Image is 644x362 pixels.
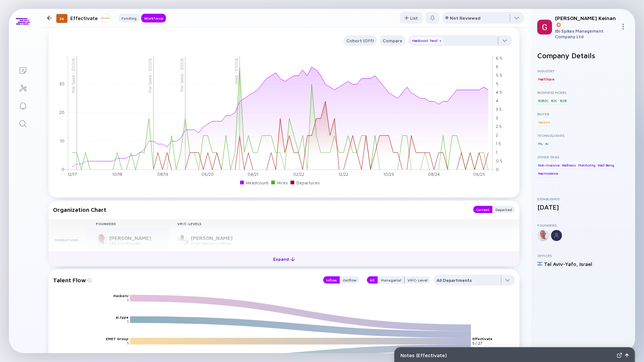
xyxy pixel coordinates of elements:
[537,97,550,104] div: B2B2C
[537,203,629,211] div: [DATE]
[577,161,596,169] div: Monitoring
[127,298,129,303] text: 1
[116,315,129,320] text: ai.type
[56,14,67,23] div: 36
[60,82,65,86] tspan: 30
[496,99,498,103] tspan: 4
[544,261,578,267] div: Tel Aviv-Yafo ,
[537,133,629,138] div: Technologies
[60,110,65,115] tspan: 20
[141,14,166,23] button: Workforce
[450,15,481,21] div: Not Reviewed
[625,353,629,357] img: Open Notes
[411,37,444,45] div: Headcount Trend
[248,172,258,177] tspan: 04/21
[323,276,340,284] button: Inflow
[537,69,629,73] div: Industry
[496,116,498,121] tspan: 3
[367,276,378,284] button: All
[537,223,629,227] div: Founders
[537,140,544,147] div: ML
[537,253,629,258] div: Offices
[293,172,304,177] tspan: 02/22
[472,341,482,346] text: 5 / 27
[555,28,617,39] div: IBI Spikes Management Company Ltd
[400,12,422,24] button: List
[343,35,377,46] button: Cohort (Off)
[559,97,567,104] div: B2B
[53,274,316,286] div: Talent Flow
[60,138,65,143] tspan: 10
[343,36,377,45] div: Cohort (Off)
[544,140,549,147] div: AI
[112,172,122,177] tspan: 10/18
[380,35,405,46] button: Compare
[580,261,592,267] div: Israel
[496,158,502,163] tspan: 0.5
[157,172,168,177] tspan: 08/19
[496,124,502,129] tspan: 2.5
[496,82,498,86] tspan: 5
[617,353,622,358] img: Expand Notes
[492,206,515,213] button: Departed
[551,97,558,104] div: B2C
[555,15,617,27] div: [PERSON_NAME] Keinan
[53,206,466,213] div: Organization Chart
[438,39,443,43] div: x
[9,61,37,79] a: Lists
[496,56,502,60] tspan: 6.5
[113,294,129,298] text: HackerU
[68,172,77,177] tspan: 12/17
[62,167,65,172] tspan: 0
[537,261,542,266] img: Israel Flag
[384,172,394,177] tspan: 10/23
[537,161,560,169] div: Non-Invasive
[49,251,519,266] button: Expand
[401,352,614,358] div: Notes ( Effectivate )
[620,24,626,30] img: Menu
[537,112,629,116] div: Buyer
[378,276,404,284] div: Managerial
[9,96,37,114] a: Reminders
[537,51,629,60] h2: Company Details
[9,114,37,132] a: Search
[496,107,502,112] tspan: 3.5
[127,341,129,346] text: 1
[127,320,129,324] text: 1
[537,118,551,126] div: Seniors
[537,197,629,201] div: Established
[340,276,359,284] button: Outflow
[119,14,140,22] div: Funding
[537,75,555,83] div: Healthcare
[269,253,299,265] div: Expand
[537,20,552,34] img: Gil Profile Picture
[428,172,440,177] tspan: 08/24
[496,133,498,138] tspan: 2
[496,150,497,155] tspan: 1
[496,73,502,78] tspan: 5.5
[9,79,37,96] a: Investor Map
[537,155,629,159] div: Other Tags
[496,167,499,172] tspan: 0
[119,14,140,23] button: Funding
[472,337,492,341] text: Effectivate
[378,276,405,284] button: Managerial
[106,337,129,341] text: EMET Group
[496,90,502,95] tspan: 4.5
[537,90,629,95] div: Business Model
[473,172,485,177] tspan: 06/25
[141,14,166,22] div: Workforce
[496,141,501,146] tspan: 1.5
[405,276,431,284] button: VP/C-Level
[597,161,615,169] div: Well Being
[70,13,110,23] div: Effectivate
[473,206,492,213] button: Current
[561,161,576,169] div: Wellness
